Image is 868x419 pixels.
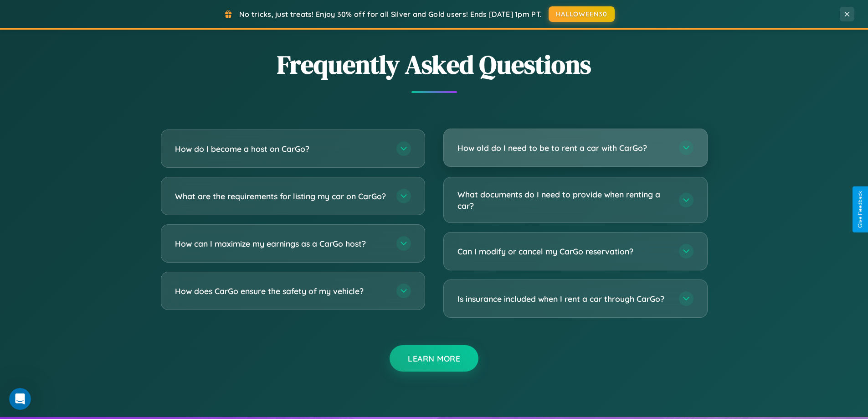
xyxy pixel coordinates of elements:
[390,345,478,372] button: Learn More
[457,142,670,154] h3: How old do I need to be to rent a car with CarGo?
[457,293,670,305] h3: Is insurance included when I rent a car through CarGo?
[457,246,670,257] h3: Can I modify or cancel my CarGo reservation?
[175,191,387,202] h3: What are the requirements for listing my car on CarGo?
[161,47,708,82] h2: Frequently Asked Questions
[239,10,542,19] span: No tricks, just treats! Enjoy 30% off for all Silver and Gold users! Ends [DATE] 1pm PT.
[857,191,863,228] div: Give Feedback
[175,238,387,249] h3: How can I maximize my earnings as a CarGo host?
[175,143,387,155] h3: How do I become a host on CarGo?
[549,6,615,22] button: HALLOWEEN30
[457,189,670,211] h3: What documents do I need to provide when renting a car?
[9,388,31,410] iframe: Intercom live chat
[175,285,387,297] h3: How does CarGo ensure the safety of my vehicle?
